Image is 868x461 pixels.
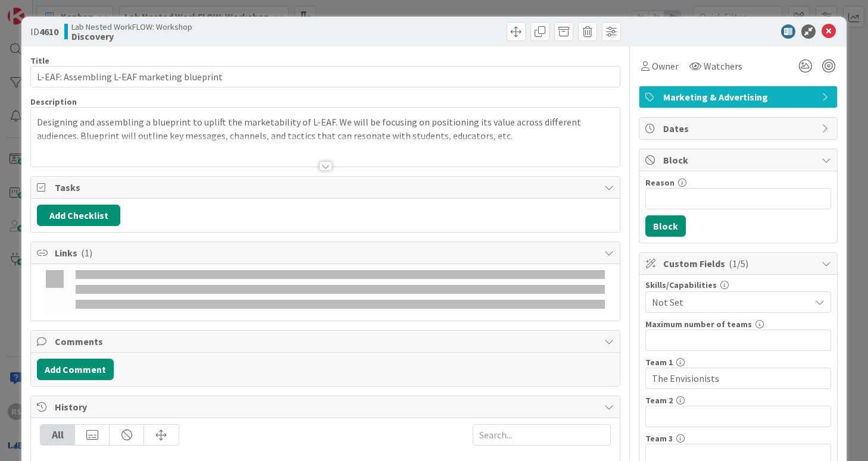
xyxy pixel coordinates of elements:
button: Block [645,215,686,237]
span: Watchers [704,59,742,73]
b: Discovery [71,32,192,41]
label: Reason [645,177,675,188]
span: Owner [652,59,679,73]
span: Not Set [652,295,810,309]
label: Team 2 [645,395,673,406]
span: ( 1 ) [81,247,92,259]
span: Links [55,246,598,260]
p: Designing and assembling a blueprint to uplift the marketability of L-EAF. We will be focusing on... [37,115,613,142]
label: Team 1 [645,357,673,368]
span: ID [30,24,58,39]
span: Block [663,153,816,167]
input: Search... [473,424,611,446]
span: ( 1/5 ) [729,258,748,269]
span: Lab Nested WorkFLOW: Workshop [71,22,192,32]
span: Description [30,96,77,107]
button: Add Comment [37,359,114,380]
div: All [40,425,75,445]
span: Comments [55,334,598,349]
b: 4610 [39,26,58,37]
span: Tasks [55,180,598,195]
button: Add Checklist [37,205,120,226]
div: Skills/Capabilities [645,281,831,289]
span: Custom Fields [663,256,816,271]
label: Title [30,55,49,66]
span: Dates [663,121,816,136]
span: Marketing & Advertising [663,90,816,104]
span: History [55,400,598,414]
label: Team 3 [645,433,673,444]
label: Maximum number of teams [645,319,752,330]
input: type card name here... [30,66,620,87]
